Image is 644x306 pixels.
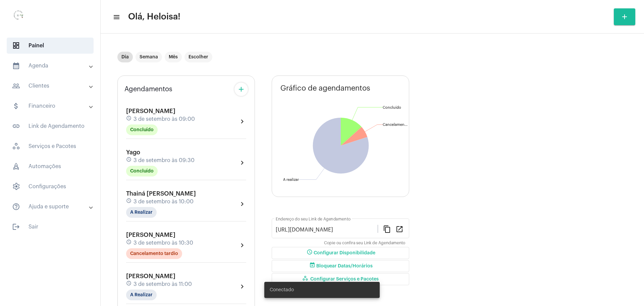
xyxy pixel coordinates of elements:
mat-panel-title: Agenda [12,62,90,70]
mat-icon: chevron_right [238,200,246,208]
mat-chip: Escolher [184,52,212,62]
mat-expansion-panel-header: sidenav iconAjuda e suporte [4,199,100,215]
mat-expansion-panel-header: sidenav iconClientes [4,78,100,94]
mat-expansion-panel-header: sidenav iconAgenda [4,58,100,74]
mat-panel-title: Ajuda e suporte [12,203,90,211]
mat-icon: sidenav icon [12,203,20,211]
span: 3 de setembro às 09:30 [133,157,195,163]
span: Painel [7,38,94,54]
mat-icon: add [621,13,629,21]
span: 3 de setembro às 11:00 [133,281,192,287]
mat-icon: sidenav icon [12,122,20,130]
span: Sair [7,219,94,235]
span: Conectado [270,287,294,293]
mat-icon: schedule [306,249,314,257]
span: 3 de setembro às 10:30 [133,240,193,246]
mat-icon: add [237,85,245,93]
mat-icon: schedule [126,115,132,123]
mat-icon: schedule [126,239,132,247]
span: Agendamentos [124,86,172,93]
mat-icon: schedule [126,280,132,288]
mat-icon: sidenav icon [12,223,20,231]
span: Bloquear Datas/Horários [308,264,373,268]
span: Yago [126,149,140,155]
mat-icon: content_copy [383,225,391,233]
mat-chip: Dia [117,52,133,62]
mat-icon: sidenav icon [12,82,20,90]
mat-icon: event_busy [308,262,316,270]
mat-icon: sidenav icon [113,13,119,21]
text: Cancelamen... [383,123,408,126]
span: Serviços e Pacotes [7,138,94,154]
button: Bloquear Datas/Horários [272,260,409,272]
mat-icon: sidenav icon [12,62,20,70]
span: Configurar Disponibilidade [306,251,375,255]
mat-panel-title: Financeiro [12,102,90,110]
span: Thainá [PERSON_NAME] [126,191,196,197]
mat-chip: Concluído [126,166,158,176]
button: Configurar Disponibilidade [272,247,409,259]
mat-icon: chevron_right [238,117,246,125]
mat-icon: schedule [126,198,132,205]
span: 3 de setembro às 10:00 [133,199,194,205]
mat-panel-title: Clientes [12,82,90,90]
span: Automações [7,158,94,174]
text: A realizar [283,178,299,182]
span: 3 de setembro às 09:00 [133,116,195,122]
mat-chip: Semana [136,52,162,62]
span: sidenav icon [12,42,20,50]
button: Configurar Serviços e Pacotes [272,273,409,285]
span: [PERSON_NAME] [126,108,175,114]
mat-icon: chevron_right [238,283,246,291]
span: [PERSON_NAME] [126,273,175,279]
span: sidenav icon [12,142,20,150]
input: Link [276,227,378,233]
mat-icon: open_in_new [395,225,404,233]
mat-icon: chevron_right [238,241,246,249]
span: [PERSON_NAME] [126,232,175,238]
mat-chip: Concluído [126,124,158,135]
mat-icon: schedule [126,157,132,164]
span: sidenav icon [12,162,20,170]
span: sidenav icon [12,183,20,191]
mat-chip: Mês [165,52,182,62]
mat-chip: Cancelamento tardio [126,248,182,259]
mat-icon: chevron_right [238,159,246,167]
span: Configurações [7,178,94,195]
img: 0d939d3e-dcd2-0964-4adc-7f8e0d1a206f.png [5,3,32,30]
span: Link de Agendamento [7,118,94,134]
mat-icon: sidenav icon [12,102,20,110]
span: Olá, Heloisa! [128,11,180,22]
text: Concluído [383,106,401,109]
mat-chip: A Realizar [126,290,157,300]
mat-expansion-panel-header: sidenav iconFinanceiro [4,98,100,114]
span: Gráfico de agendamentos [280,84,370,92]
mat-chip: A Realizar [126,207,157,218]
mat-hint: Copie ou confira seu Link de Agendamento [324,241,405,246]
